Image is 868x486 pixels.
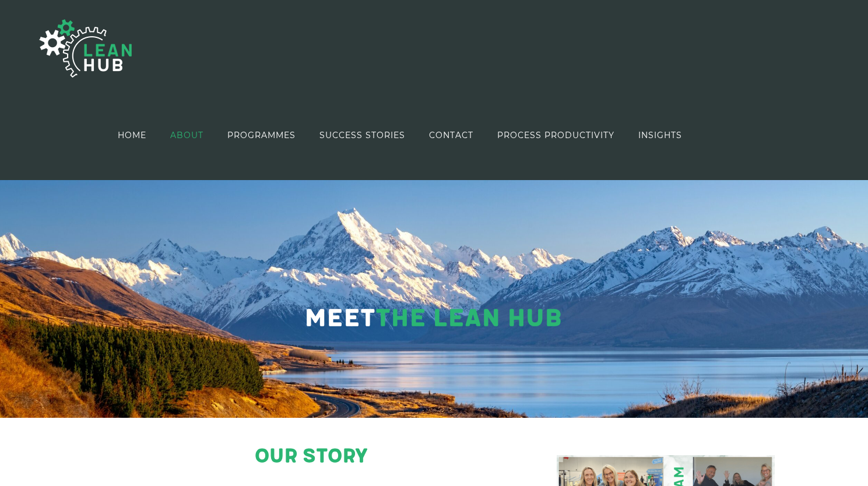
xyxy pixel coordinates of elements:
span: Meet [304,304,375,333]
span: CONTACT [429,131,473,139]
nav: Main Menu [118,101,682,168]
span: HOME [118,131,146,139]
a: ABOUT [170,101,203,168]
span: The Lean Hub [375,304,561,333]
span: PROGRAMMES [227,131,296,139]
span: ABOUT [170,131,203,139]
img: The Lean Hub | Optimising productivity with Lean Logo [27,7,144,90]
span: our story [255,445,367,468]
a: PROCESS PRODUCTIVITY [497,101,614,168]
a: PROGRAMMES [227,101,296,168]
span: PROCESS PRODUCTIVITY [497,131,614,139]
a: INSIGHTS [638,101,682,168]
a: CONTACT [429,101,473,168]
span: INSIGHTS [638,131,682,139]
span: SUCCESS STORIES [319,131,405,139]
a: HOME [118,101,146,168]
a: SUCCESS STORIES [319,101,405,168]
